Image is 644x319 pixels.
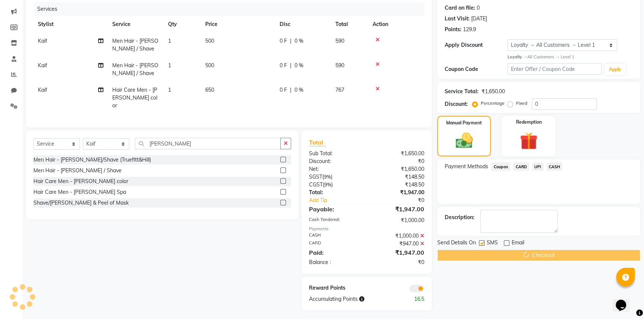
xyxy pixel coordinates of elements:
span: 590 [335,38,344,44]
div: ₹148.50 [367,181,430,189]
img: _gift.svg [514,130,543,152]
th: Qty [164,16,201,33]
div: ₹1,650.00 [367,165,430,173]
div: Net: [303,165,367,173]
strong: Loyalty → [508,54,527,59]
div: ₹1,650.00 [367,150,430,157]
div: Total: [303,189,367,196]
span: 590 [335,62,344,69]
div: ( ) [303,181,367,189]
span: 0 % [294,37,303,45]
th: Service [108,16,164,33]
span: SGST [309,173,322,180]
div: ₹1,947.00 [367,205,430,214]
span: Payment Methods [445,163,488,170]
div: Hair Care Men - [PERSON_NAME] Spa [33,188,126,196]
span: 1 [168,38,171,44]
div: ₹1,947.00 [367,189,430,196]
th: Disc [275,16,331,33]
div: ₹0 [377,196,430,204]
span: Kaif [38,38,47,44]
span: Men Hair - [PERSON_NAME] / Shave [112,62,158,77]
span: Total [309,139,326,146]
div: ₹1,000.00 [367,232,430,240]
span: 1 [168,62,171,69]
div: ₹1,000.00 [367,217,430,224]
a: Add Tip [303,196,377,204]
div: Service Total: [445,88,479,95]
span: 0 % [294,86,303,94]
span: | [290,37,292,45]
label: Redemption [516,119,542,126]
div: ( ) [303,173,367,181]
span: 0 F [280,62,287,69]
div: Hair Care Men - [PERSON_NAME] color [33,178,128,185]
span: CASH [547,162,563,171]
span: 9% [324,182,331,188]
input: Enter Offer / Coupon Code [508,63,602,75]
span: CGST [309,181,323,188]
div: Discount: [303,157,367,165]
div: Reward Points [303,284,367,292]
div: ₹0 [367,157,430,165]
th: Stylist [33,16,108,33]
label: Fixed [516,100,527,107]
input: Search or Scan [135,138,281,149]
label: Manual Payment [446,120,482,126]
div: ₹1,947.00 [367,248,430,257]
div: Points: [445,26,461,33]
span: Email [512,239,524,248]
div: ₹148.50 [367,173,430,181]
span: 767 [335,87,344,93]
div: CASH [303,232,367,240]
div: Men Hair - [PERSON_NAME]/Shave (Truefitt&Hill) [33,156,151,164]
div: ₹947.00 [367,240,430,248]
div: Description: [445,214,474,221]
div: Men Hair - [PERSON_NAME] / Shave [33,167,122,175]
div: 0 [477,4,480,12]
div: Coupon Code [445,65,508,73]
iframe: chat widget [613,289,637,312]
button: Apply [605,64,626,75]
div: Discount: [445,100,468,108]
div: Paid: [303,248,367,257]
div: [DATE] [471,15,487,23]
div: Services [34,2,430,16]
div: All Customers → Level 1 [508,54,633,60]
span: 500 [205,62,214,69]
div: 16.5 [398,295,430,303]
span: | [290,86,292,94]
span: Coupon [491,162,510,171]
div: ₹0 [367,258,430,266]
th: Action [368,16,424,33]
img: _cash.svg [450,131,478,150]
span: Kaif [38,62,47,69]
div: Cash Tendered: [303,217,367,224]
div: Apply Discount [445,41,508,49]
span: 9% [324,174,331,180]
div: Accumulating Points [303,295,399,303]
span: | [290,62,292,69]
span: CARD [513,162,529,171]
label: Percentage [481,100,505,107]
div: Sub Total: [303,150,367,157]
span: Send Details On [437,239,476,248]
div: Shave/[PERSON_NAME] & Peel of Mask [33,199,129,207]
div: Payments [309,226,425,232]
th: Total [331,16,368,33]
span: 0 F [280,37,287,45]
span: 0 F [280,86,287,94]
span: 500 [205,38,214,44]
div: ₹1,650.00 [482,88,505,95]
span: 650 [205,87,214,93]
th: Price [201,16,275,33]
span: Kaif [38,87,47,93]
div: Balance : [303,258,367,266]
div: Card on file: [445,4,475,12]
span: 1 [168,87,171,93]
div: Last Visit: [445,15,470,23]
span: Men Hair - [PERSON_NAME] / Shave [112,38,158,52]
div: Payable: [303,205,367,214]
span: UPI [532,162,544,171]
span: 0 % [294,62,303,69]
